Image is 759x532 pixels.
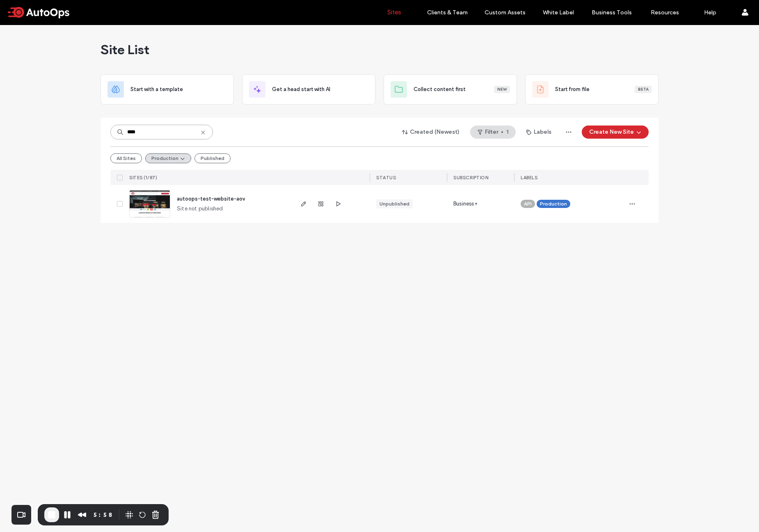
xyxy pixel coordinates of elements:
[470,126,516,139] button: Filter1
[110,153,142,163] button: All Sites
[485,9,526,16] label: Custom Assets
[194,153,231,163] button: Published
[525,74,658,105] div: Start from fileBeta
[177,205,223,213] span: Site not published
[177,196,245,202] a: autoops-test-website-aov
[453,175,488,180] span: SUBSCRIPTION
[101,41,149,58] span: Site List
[524,200,532,208] span: API
[242,74,375,105] div: Get a head start with AI
[384,74,517,105] div: Collect content firstNew
[379,200,409,208] div: Unpublished
[18,6,35,13] span: Help
[582,126,649,139] button: Create New Site
[494,86,510,93] div: New
[651,9,679,16] label: Resources
[635,86,652,93] div: Beta
[130,85,183,94] span: Start with a template
[543,9,574,16] label: White Label
[540,200,567,208] span: Production
[101,74,234,105] div: Start with a template
[272,85,330,94] span: Get a head start with AI
[519,126,559,139] button: Labels
[387,9,401,16] label: Sites
[414,85,466,94] span: Collect content first
[395,126,467,139] button: Created (Newest)
[592,9,632,16] label: Business Tools
[376,175,396,180] span: STATUS
[129,175,157,180] span: SITES (1/87)
[555,85,590,94] span: Start from file
[704,9,716,16] label: Help
[145,153,191,163] button: Production
[521,175,537,180] span: LABELS
[427,9,468,16] label: Clients & Team
[453,200,478,208] span: Business+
